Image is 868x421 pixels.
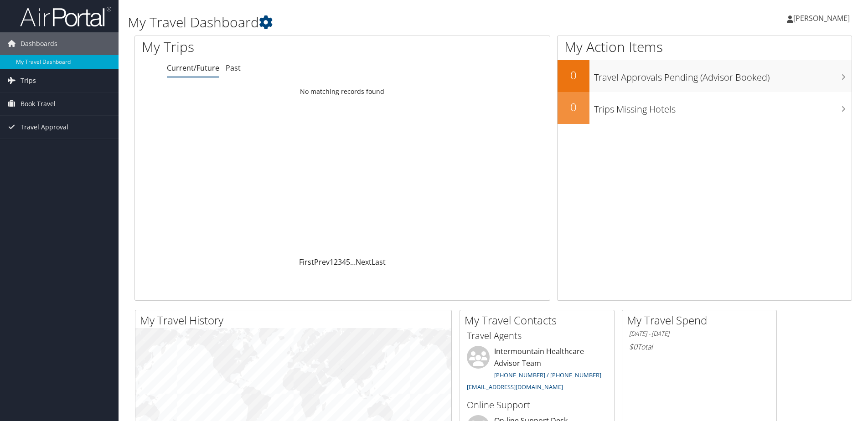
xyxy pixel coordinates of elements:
[558,37,852,56] h1: My Action Items
[21,32,57,55] span: Dashboards
[594,67,852,84] h3: Travel Approvals Pending (Advisor Booked)
[128,13,615,32] h1: My Travel Dashboard
[334,257,338,267] a: 2
[594,98,852,116] h3: Trips Missing Hotels
[629,342,770,352] h6: Total
[140,313,451,328] h2: My Travel History
[793,13,850,23] span: [PERSON_NAME]
[314,257,330,267] a: Prev
[226,63,241,73] a: Past
[167,63,219,73] a: Current/Future
[558,67,589,83] h2: 0
[462,346,612,395] li: Intermountain Healthcare Advisor Team
[299,257,314,267] a: First
[558,99,589,115] h2: 0
[342,257,346,267] a: 4
[20,6,111,27] img: airportal-logo.png
[629,342,637,352] span: $0
[135,83,550,100] td: No matching records found
[494,371,601,379] a: [PHONE_NUMBER] / [PHONE_NUMBER]
[787,5,859,32] a: [PERSON_NAME]
[629,329,770,338] h6: [DATE] - [DATE]
[558,92,852,124] a: 0Trips Missing Hotels
[467,399,607,411] h3: Online Support
[346,257,350,267] a: 5
[467,329,607,342] h3: Travel Agents
[558,60,852,92] a: 0Travel Approvals Pending (Advisor Booked)
[21,116,68,139] span: Travel Approval
[627,313,776,328] h2: My Travel Spend
[142,37,370,56] h1: My Trips
[467,383,563,391] a: [EMAIL_ADDRESS][DOMAIN_NAME]
[465,313,614,328] h2: My Travel Contacts
[372,257,386,267] a: Last
[330,257,334,267] a: 1
[338,257,342,267] a: 3
[356,257,372,267] a: Next
[21,69,36,92] span: Trips
[21,92,56,115] span: Book Travel
[350,257,356,267] span: …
